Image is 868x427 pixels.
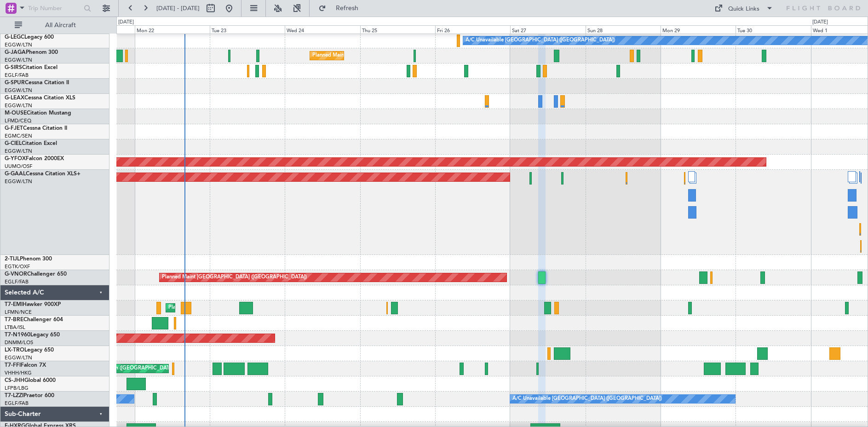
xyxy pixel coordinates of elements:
span: Refresh [328,5,367,12]
a: EGGW/LTN [5,148,32,155]
span: T7-N1960 [5,332,30,338]
div: Tue 30 [736,25,811,34]
span: T7-LZZI [5,393,23,398]
div: Planned Maint [GEOGRAPHIC_DATA] ([GEOGRAPHIC_DATA]) [162,271,307,284]
a: G-JAGAPhenom 300 [5,50,58,55]
span: G-GAAL [5,171,26,177]
a: EGGW/LTN [5,87,32,94]
div: Planned Maint [GEOGRAPHIC_DATA] ([GEOGRAPHIC_DATA]) [312,49,457,63]
div: [DATE] [118,18,134,26]
a: T7-LZZIPraetor 600 [5,393,54,398]
a: G-SPURCessna Citation II [5,80,69,86]
a: G-FJETCessna Citation II [5,126,67,131]
span: G-SPUR [5,80,25,86]
div: Mon 22 [135,25,210,34]
a: 2-TIJLPhenom 300 [5,256,52,262]
div: A/C Unavailable [GEOGRAPHIC_DATA] ([GEOGRAPHIC_DATA]) [512,392,662,406]
a: T7-FFIFalcon 7X [5,363,46,368]
a: EGLF/FAB [5,278,29,285]
a: VHHH/HKG [5,369,32,376]
a: T7-EMIHawker 900XP [5,302,61,307]
input: Trip Number [28,1,81,15]
span: [DATE] - [DATE] [156,4,200,12]
div: Wed 24 [285,25,360,34]
div: [DATE] [812,18,828,26]
button: Refresh [314,1,369,16]
a: LFMN/NCE [5,309,32,316]
span: G-LEAX [5,95,24,101]
a: DNMM/LOS [5,339,33,346]
span: T7-BRE [5,317,23,323]
div: Sun 28 [586,25,661,34]
div: Mon 29 [661,25,736,34]
span: M-OUSE [5,110,27,116]
span: 2-TIJL [5,256,20,262]
a: EGMC/SEN [5,133,32,139]
a: G-LEGCLegacy 600 [5,35,54,40]
a: T7-N1960Legacy 650 [5,332,60,338]
a: G-LEAXCessna Citation XLS [5,95,75,101]
div: Planned Maint Tianjin ([GEOGRAPHIC_DATA]) [68,362,175,375]
a: LX-TROLegacy 650 [5,347,54,353]
span: G-CIEL [5,141,22,146]
a: G-CIELCitation Excel [5,141,57,146]
a: EGGW/LTN [5,354,32,361]
span: G-SIRS [5,65,22,70]
a: M-OUSECitation Mustang [5,110,71,116]
a: LFMD/CEQ [5,117,31,124]
div: Thu 25 [360,25,435,34]
a: LTBA/ISL [5,324,25,331]
span: G-FJET [5,126,23,131]
div: Sat 27 [510,25,585,34]
button: All Aircraft [10,18,100,33]
span: G-LEGC [5,35,24,40]
a: LFPB/LBG [5,385,29,392]
span: G-JAGA [5,50,26,55]
div: Tue 23 [210,25,285,34]
span: All Aircraft [24,22,97,29]
a: UUMO/OSF [5,163,32,170]
span: CS-JHH [5,378,24,383]
div: Planned Maint [GEOGRAPHIC_DATA] [168,301,256,315]
a: T7-BREChallenger 604 [5,317,63,323]
a: EGGW/LTN [5,178,32,185]
a: EGGW/LTN [5,102,32,109]
span: LX-TRO [5,347,24,353]
a: EGGW/LTN [5,41,32,48]
span: G-YFOX [5,156,26,162]
a: G-VNORChallenger 650 [5,271,67,277]
a: EGGW/LTN [5,57,32,63]
a: G-GAALCessna Citation XLS+ [5,171,80,177]
span: T7-EMI [5,302,23,307]
span: T7-FFI [5,363,21,368]
a: G-SIRSCitation Excel [5,65,57,70]
a: EGLF/FAB [5,400,29,407]
div: Fri 26 [435,25,510,34]
a: EGLF/FAB [5,72,29,79]
a: G-YFOXFalcon 2000EX [5,156,64,162]
a: CS-JHHGlobal 6000 [5,378,56,383]
span: G-VNOR [5,271,27,277]
div: A/C Unavailable [GEOGRAPHIC_DATA] ([GEOGRAPHIC_DATA]) [466,34,615,47]
a: EGTK/OXF [5,263,30,270]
